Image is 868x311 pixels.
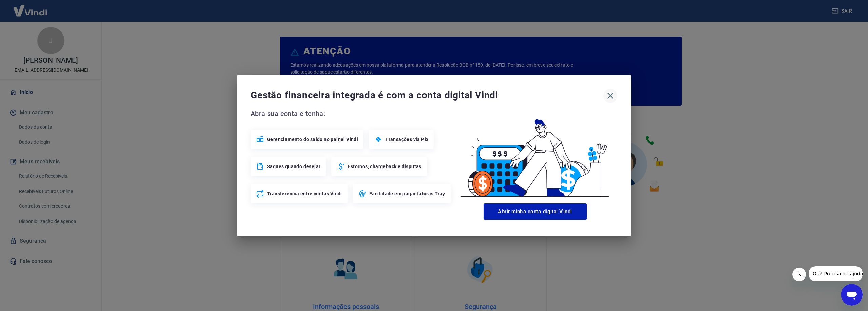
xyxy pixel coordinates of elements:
[385,136,428,143] span: Transações via Pix
[453,108,617,201] img: Good Billing
[792,268,806,281] iframe: Close message
[484,203,587,220] button: Abrir minha conta digital Vindi
[841,284,863,306] iframe: Button to launch messaging window
[267,163,320,170] span: Saques quando desejar
[348,163,421,170] span: Estornos, chargeback e disputas
[4,5,57,10] span: Olá! Precisa de ajuda?
[267,136,358,143] span: Gerenciamento do saldo no painel Vindi
[267,190,342,197] span: Transferência entre contas Vindi
[369,190,445,197] span: Facilidade em pagar faturas Tray
[251,89,603,102] span: Gestão financeira integrada é com a conta digital Vindi
[251,108,453,119] span: Abra sua conta e tenha:
[809,266,863,281] iframe: Message from company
